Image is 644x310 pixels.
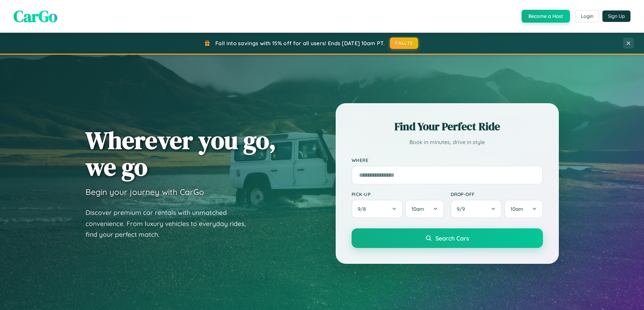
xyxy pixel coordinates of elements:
[411,206,424,212] span: 10am
[504,200,543,218] button: 10am
[390,37,418,49] button: FALL15
[435,234,469,242] span: Search Cars
[352,200,403,218] button: 9/8
[352,119,543,134] h2: Find Your Perfect Ride
[602,10,630,22] button: Sign Up
[451,200,502,218] button: 9/9
[86,127,276,180] h1: Wherever you go, we go
[86,187,204,197] h3: Begin your journey with CarGo
[352,191,444,197] label: Pick-up
[358,206,369,212] span: 9 / 8
[86,207,255,240] p: Discover premium car rentals with unmatched convenience. From luxury vehicles to everyday rides, ...
[14,5,57,27] span: CarGo
[352,228,543,248] button: Search Cars
[457,206,468,212] span: 9 / 9
[352,137,543,147] p: Book in minutes, drive in style
[522,10,570,23] button: Become a Host
[510,206,523,212] span: 10am
[215,40,385,47] span: Fall into savings with 15% off for all users! Ends [DATE] 10am PT.
[405,200,444,218] button: 10am
[352,157,543,163] label: Where
[575,10,599,22] button: Login
[451,191,543,197] label: Drop-off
